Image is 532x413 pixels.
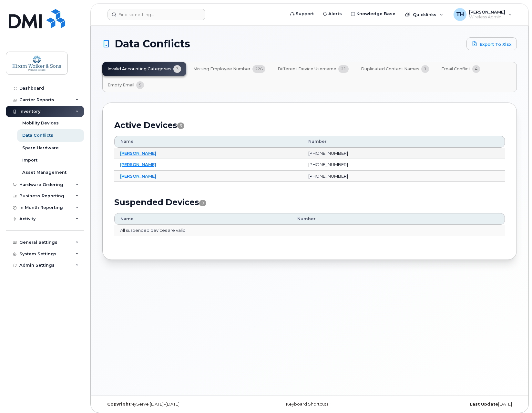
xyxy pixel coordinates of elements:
span: Email Conflict [441,66,470,72]
span: 4 [472,65,480,73]
div: MyServe [DATE]–[DATE] [102,402,240,407]
a: Export to Xlsx [466,37,517,50]
span: Empty Email [107,83,134,88]
td: [PHONE_NUMBER] [302,148,505,159]
span: Different Device Username [278,66,336,72]
th: Number [292,213,505,225]
div: [DATE] [379,402,517,407]
span: 5 [136,81,144,89]
span: Data Conflicts [115,39,190,49]
span: 3 [177,123,184,129]
a: [PERSON_NAME] [120,162,156,167]
span: 226 [252,65,265,73]
th: Name [114,213,292,225]
h2: Suspended Devices [114,197,505,207]
a: Keyboard Shortcuts [286,402,328,407]
td: [PHONE_NUMBER] [302,171,505,182]
strong: Last Update [470,402,498,407]
span: 1 [421,65,429,73]
h2: Active Devices [114,120,505,130]
a: [PERSON_NAME] [120,173,156,179]
th: Name [114,136,302,147]
span: 0 [199,200,206,206]
span: 21 [338,65,349,73]
th: Number [302,136,505,147]
td: All suspended devices are valid [114,225,505,236]
span: Duplicated Contact Names [361,66,419,72]
td: [PHONE_NUMBER] [302,159,505,171]
span: Missing Employee Number [193,66,251,72]
strong: Copyright [107,402,130,407]
a: [PERSON_NAME] [120,151,156,156]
